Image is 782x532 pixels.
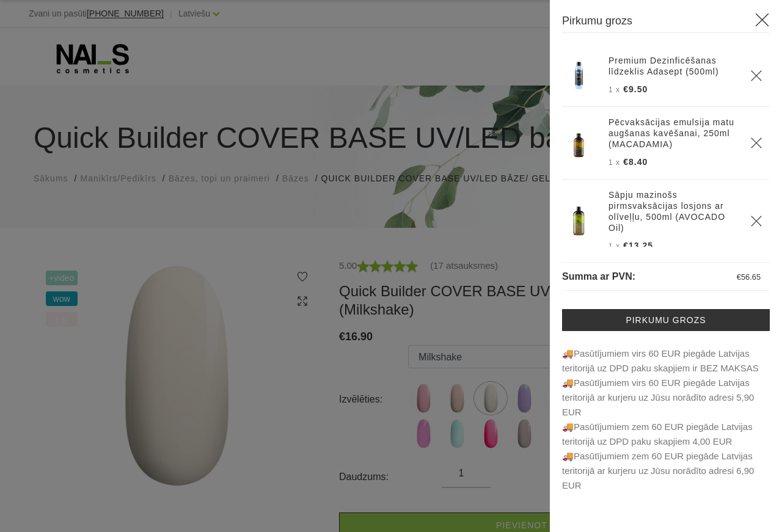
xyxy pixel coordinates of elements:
[608,158,620,167] span: 1 x
[562,346,770,493] p: 🚚Pasūtījumiem virs 60 EUR piegāde Latvijas teritorijā uz DPD paku skapjiem ir BEZ MAKSAS 🚚Pas...
[737,272,741,282] span: €
[562,309,770,331] a: Pirkumu grozs
[750,137,762,149] a: Delete
[608,242,620,250] span: 1 x
[608,117,736,150] a: Pēcvaksācijas emulsija matu augšanas kavēšanai, 250ml (MACADAMIA)
[750,70,762,82] a: Delete
[623,241,653,250] span: €13.25
[623,157,648,167] span: €8.40
[562,12,770,33] h3: Pirkumu grozs
[623,84,648,94] span: €9.50
[750,215,762,227] a: Delete
[741,272,761,282] span: 56.65
[562,271,635,282] span: Summa ar PVN:
[608,55,736,77] a: Premium Dezinficēšanas līdzeklis Adasept (500ml)
[608,86,620,94] span: 1 x
[608,189,736,233] a: Sāpju mazinošs pirmsvaksācijas losjons ar olīveļļu, 500ml (AVOCADO Oil)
